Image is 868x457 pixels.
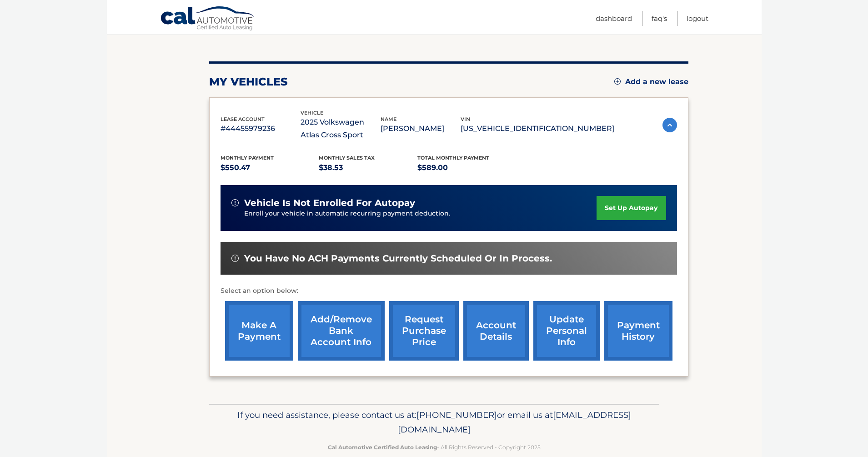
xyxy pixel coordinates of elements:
p: 2025 Volkswagen Atlas Cross Sport [301,116,381,141]
img: alert-white.svg [231,199,239,206]
a: Logout [687,11,708,26]
span: You have no ACH payments currently scheduled or in process. [244,253,552,264]
h2: my vehicles [209,75,288,89]
p: #44455979236 [221,122,301,135]
span: vehicle is not enrolled for autopay [244,197,415,209]
a: make a payment [225,301,293,361]
a: account details [463,301,529,361]
a: Cal Automotive [160,6,256,32]
a: FAQ's [652,11,667,26]
span: vehicle [301,110,323,116]
a: request purchase price [389,301,459,361]
span: [EMAIL_ADDRESS][DOMAIN_NAME] [398,410,631,435]
p: If you need assistance, please contact us at: or email us at [215,408,653,437]
a: set up autopay [597,196,666,220]
img: accordion-active.svg [662,118,677,132]
p: $38.53 [319,161,417,174]
span: Monthly Payment [221,155,274,161]
span: Monthly sales Tax [319,155,375,161]
img: add.svg [614,78,621,85]
span: [PHONE_NUMBER] [416,410,497,420]
a: Add a new lease [614,77,688,86]
span: lease account [221,116,265,122]
a: payment history [604,301,672,361]
p: Enroll your vehicle in automatic recurring payment deduction. [244,209,597,219]
span: name [381,116,396,122]
p: Select an option below: [221,286,677,296]
p: [PERSON_NAME] [381,122,461,135]
img: alert-white.svg [231,255,239,262]
a: Add/Remove bank account info [298,301,385,361]
a: Dashboard [596,11,632,26]
p: - All Rights Reserved - Copyright 2025 [215,442,653,452]
p: $550.47 [221,161,319,174]
a: update personal info [533,301,600,361]
span: Total Monthly Payment [417,155,489,161]
p: $589.00 [417,161,516,174]
p: [US_VEHICLE_IDENTIFICATION_NUMBER] [461,122,614,135]
span: vin [461,116,470,122]
strong: Cal Automotive Certified Auto Leasing [328,444,437,451]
